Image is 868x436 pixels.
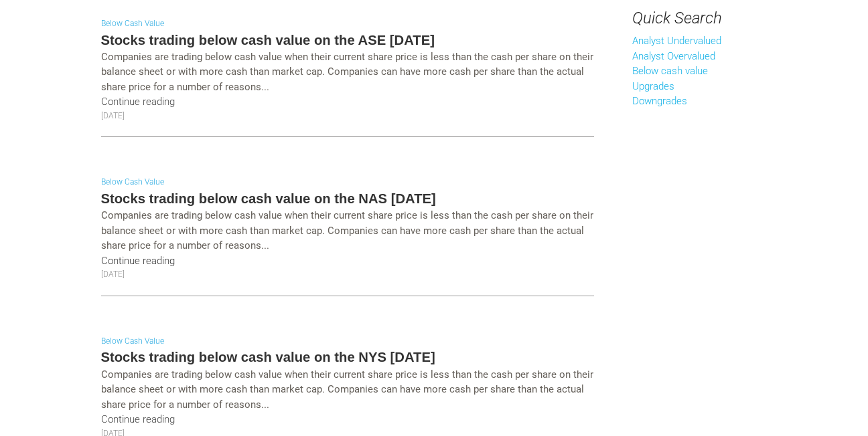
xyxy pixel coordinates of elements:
h4: Quick Search [632,9,755,28]
h5: Stocks trading below cash value on the NYS [DATE] [101,348,594,366]
a: Analyst Overvalued [632,50,715,62]
a: Downgrades [632,95,687,107]
p: [DATE] [101,110,594,122]
p: Companies are trading below cash value when their current share price is less than the cash per s... [101,367,594,413]
p: [DATE] [101,268,594,280]
a: Continue reading [101,255,175,267]
a: Continue reading [101,96,175,108]
a: Below Cash Value [101,336,164,346]
a: Below cash value [632,65,708,77]
h5: Stocks trading below cash value on the NAS [DATE] [101,189,594,208]
p: Companies are trading below cash value when their current share price is less than the cash per s... [101,208,594,253]
a: Below Cash Value [101,177,164,187]
a: Analyst Undervalued [632,35,721,47]
p: Companies are trading below cash value when their current share price is less than the cash per s... [101,49,594,95]
a: Upgrades [632,80,674,92]
h5: Stocks trading below cash value on the ASE [DATE] [101,31,594,49]
a: Continue reading [101,413,175,425]
a: Below Cash Value [101,19,164,28]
